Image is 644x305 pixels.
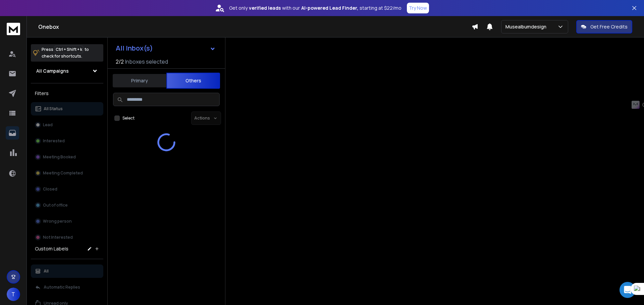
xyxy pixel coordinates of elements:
[229,5,401,11] p: Get only with our starting at $22/mo
[166,73,220,89] button: Others
[110,42,221,55] button: All Inbox(s)
[113,73,166,88] button: Primary
[576,20,632,33] button: Get Free Credits
[7,23,20,35] img: logo
[36,68,69,74] h1: All Campaigns
[620,282,636,298] div: Open Intercom Messenger
[505,23,549,30] p: Musealbumdesign
[42,46,89,60] p: Press to check for shortcuts.
[249,5,281,11] strong: verified leads
[7,288,20,301] button: T
[35,245,68,252] h3: Custom Labels
[31,89,103,98] h3: Filters
[590,23,628,30] p: Get Free Credits
[116,58,124,66] span: 2 / 2
[116,45,153,52] h1: All Inbox(s)
[407,3,429,13] button: Try Now
[31,64,103,78] button: All Campaigns
[122,116,135,121] label: Select
[38,23,472,31] h1: Onebox
[55,46,83,53] span: Ctrl + Shift + k
[125,58,168,66] h3: Inboxes selected
[301,5,358,11] strong: AI-powered Lead Finder,
[409,5,427,11] p: Try Now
